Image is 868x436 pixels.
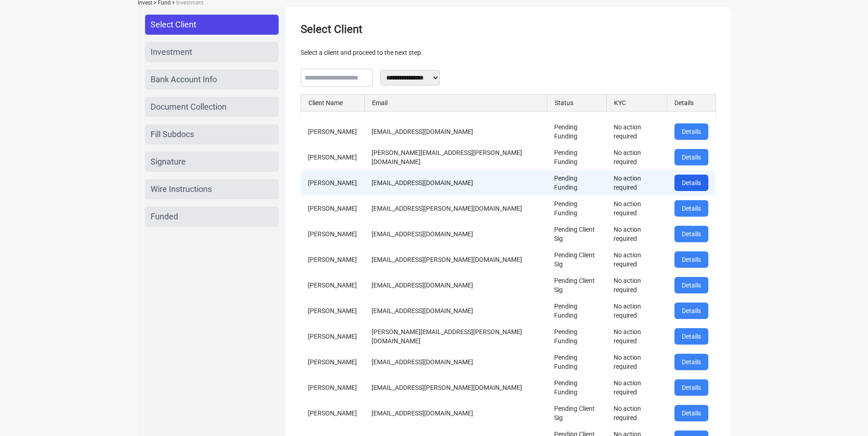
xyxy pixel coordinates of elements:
td: [PERSON_NAME] [301,196,364,221]
button: Details [674,175,708,191]
td: Pending Client Sig [547,221,606,247]
td: [PERSON_NAME] [301,119,364,144]
td: Pending Client Sig [547,247,606,272]
span: Signature [151,155,186,168]
button: Details [674,251,708,268]
td: [PERSON_NAME] [301,324,364,349]
td: [PERSON_NAME] [301,375,364,400]
td: No action required [606,324,667,349]
button: Details [674,405,708,421]
td: Pending Funding [547,196,606,221]
td: [EMAIL_ADDRESS][PERSON_NAME][DOMAIN_NAME] [364,196,547,221]
td: [EMAIL_ADDRESS][DOMAIN_NAME] [364,119,547,144]
td: Pending Funding [547,375,606,400]
th: Email [364,95,547,112]
button: Details [674,226,708,242]
td: [PERSON_NAME] [301,170,364,196]
td: [PERSON_NAME][EMAIL_ADDRESS][PERSON_NAME][DOMAIN_NAME] [364,324,547,349]
td: Pending Funding [547,349,606,375]
button: Details [674,328,708,345]
td: No action required [606,196,667,221]
span: Document Collection [151,101,226,113]
td: [PERSON_NAME] [301,247,364,272]
th: KYC [606,95,667,112]
td: No action required [606,298,667,324]
button: Details [674,277,708,293]
span: Select Client [151,18,196,31]
td: Pending Funding [547,324,606,349]
button: Details [674,200,708,217]
td: No action required [606,375,667,400]
td: No action required [606,144,667,170]
td: [EMAIL_ADDRESS][DOMAIN_NAME] [364,298,547,324]
span: Fill Subdocs [151,128,194,141]
button: Details [674,149,708,165]
td: [EMAIL_ADDRESS][DOMAIN_NAME] [364,272,547,298]
span: Funded [151,210,178,223]
img: sidearrow [154,1,156,4]
td: Pending Funding [547,119,606,144]
td: [PERSON_NAME] [301,221,364,247]
th: Status [547,95,606,112]
td: [PERSON_NAME] [301,298,364,324]
td: No action required [606,272,667,298]
span: Investment [151,46,192,58]
button: Details [674,303,708,319]
td: [EMAIL_ADDRESS][PERSON_NAME][DOMAIN_NAME] [364,247,547,272]
th: Client Name [301,95,364,112]
td: No action required [606,221,667,247]
td: [EMAIL_ADDRESS][DOMAIN_NAME] [364,349,547,375]
td: No action required [606,247,667,272]
td: [PERSON_NAME] [301,144,364,170]
h1: Select Client [301,22,716,37]
td: Pending Funding [547,144,606,170]
td: No action required [606,349,667,375]
img: sidearrow [173,1,174,4]
td: Pending Client Sig [547,400,606,426]
td: [EMAIL_ADDRESS][DOMAIN_NAME] [364,170,547,196]
td: [EMAIL_ADDRESS][PERSON_NAME][DOMAIN_NAME] [364,375,547,400]
button: Details [674,354,708,370]
span: Wire Instructions [151,183,212,196]
td: [EMAIL_ADDRESS][DOMAIN_NAME] [364,400,547,426]
td: [PERSON_NAME] [301,400,364,426]
td: [PERSON_NAME][EMAIL_ADDRESS][PERSON_NAME][DOMAIN_NAME] [364,144,547,170]
td: [PERSON_NAME] [301,272,364,298]
td: No action required [606,119,667,144]
td: Pending Funding [547,170,606,196]
button: Details [674,379,708,396]
button: Details [674,123,708,140]
td: No action required [606,170,667,196]
td: [PERSON_NAME] [301,349,364,375]
span: Bank Account Info [151,73,217,86]
td: No action required [606,400,667,426]
td: [EMAIL_ADDRESS][DOMAIN_NAME] [364,221,547,247]
td: Pending Funding [547,298,606,324]
th: Details [667,95,716,112]
td: Pending Client Sig [547,272,606,298]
